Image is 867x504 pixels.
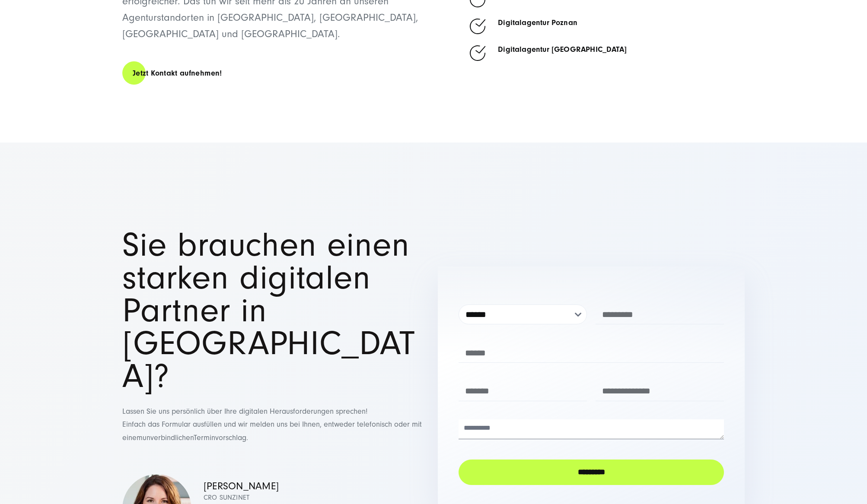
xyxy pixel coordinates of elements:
a: Jetzt Kontakt aufnehmen! [122,61,233,86]
span: Terminvorschlag. [194,433,248,442]
span: Einfach das Formular ausfüllen und wir melden uns bei Ihnen, entweder telefonisch oder mit einem [122,420,422,442]
span: Lassen Sie uns persönlich über Ihre digitalen Herausforderungen sprechen! [122,407,368,416]
span: Digitalagentur Poznan [498,18,577,27]
p: CRO SUNZINET [204,492,387,503]
span: unverbindlichen [143,433,194,442]
span: Digitalagentur [GEOGRAPHIC_DATA] [498,45,627,54]
h1: Sie brauchen einen starken digitalen Partner in [GEOGRAPHIC_DATA]? [122,229,429,393]
p: [PERSON_NAME] [204,480,387,492]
